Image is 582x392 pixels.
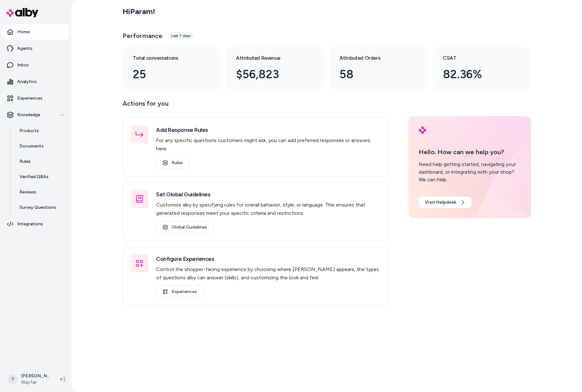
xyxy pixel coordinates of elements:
div: 82.36% [443,66,511,83]
h3: Attributed Revenue [236,54,304,62]
h3: Configure Experiences [156,254,380,263]
span: P [8,374,18,384]
div: Last 7 days [168,32,194,40]
p: Products [19,128,39,134]
p: Customize alby by specifying rules for overall behavior, style, or language. This ensures that ge... [156,201,380,217]
h3: Attributed Orders [339,54,407,62]
h3: Set Global Guidelines [156,190,380,199]
h3: CSAT [443,54,511,62]
a: Experiences [3,91,69,106]
p: Analytics [17,79,37,85]
a: Attributed Orders 58 [329,47,428,91]
a: CSAT 82.36% [433,47,531,91]
p: Verified Q&As [19,174,48,180]
div: 58 [339,66,407,83]
a: Total conversations 25 [123,47,221,91]
p: Control the shopper-facing experience by choosing where [PERSON_NAME] appears, the types of quest... [156,265,380,282]
div: $56,823 [236,66,304,83]
p: Home [17,29,30,35]
a: Inbox [3,57,69,73]
p: Reviews [19,189,36,195]
h3: Total conversations [133,54,200,62]
p: Agents [17,45,33,52]
a: Rules [156,157,190,169]
p: Integrations [17,221,43,227]
a: Experiences [156,286,204,298]
div: Need help getting started, navigating your dashboard, or integrating with your shop? We can help. [419,161,521,184]
p: [PERSON_NAME] [21,373,50,379]
a: Analytics [3,74,69,89]
a: Integrations [3,216,69,232]
a: Survey Questions [13,200,69,215]
p: Experiences [17,95,42,102]
p: Actions for you [123,98,388,114]
p: Inbox [17,62,29,68]
button: P[PERSON_NAME]Wayfair [4,369,55,389]
a: Agents [3,41,69,56]
div: 25 [133,66,200,83]
a: Visit Helpdesk [419,197,472,208]
span: Wayfair [21,379,50,386]
button: Knowledge [3,107,69,123]
p: For any specific questions customers might ask, you can add preferred responses or answers here. [156,136,380,153]
img: alby Logo [419,126,426,134]
p: Knowledge [17,112,40,118]
a: Attributed Revenue $56,823 [226,47,324,91]
img: alby Logo [6,8,38,17]
p: Hello. How can we help you? [419,147,521,157]
a: Global Guidelines [156,221,214,233]
a: Rules [13,154,69,169]
a: Documents [13,139,69,154]
a: Products [13,123,69,139]
h3: Add Response Rules [156,125,380,134]
a: Reviews [13,185,69,200]
p: Documents [19,143,44,149]
p: Survey Questions [19,204,56,211]
p: Rules [19,158,31,165]
a: Verified Q&As [13,169,69,185]
h2: Hi Param ! [123,7,155,16]
h3: Performance [123,31,162,40]
a: Home [3,24,69,40]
